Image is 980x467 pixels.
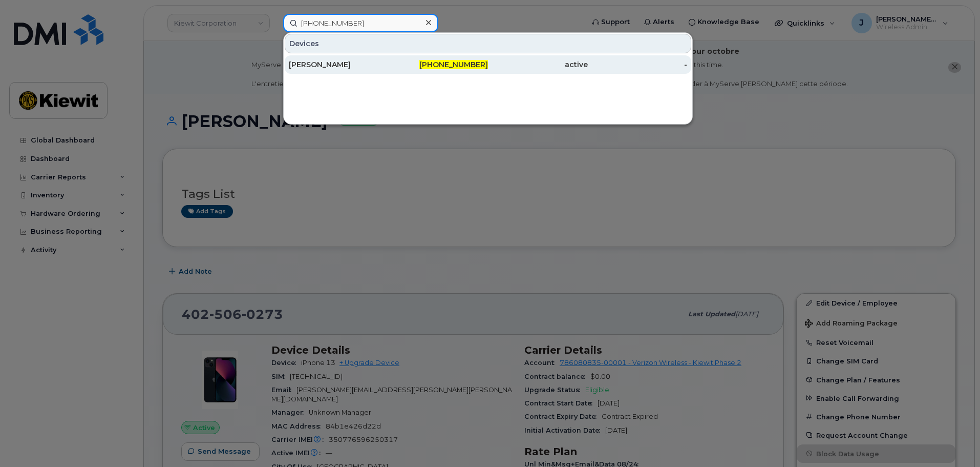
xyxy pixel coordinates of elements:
iframe: Messenger Launcher [935,422,972,459]
div: [PERSON_NAME] [289,59,389,70]
div: - [588,59,688,70]
div: Devices [285,34,691,53]
a: [PERSON_NAME][PHONE_NUMBER]active- [285,55,691,74]
div: active [488,59,588,70]
span: [PHONE_NUMBER] [419,60,488,69]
